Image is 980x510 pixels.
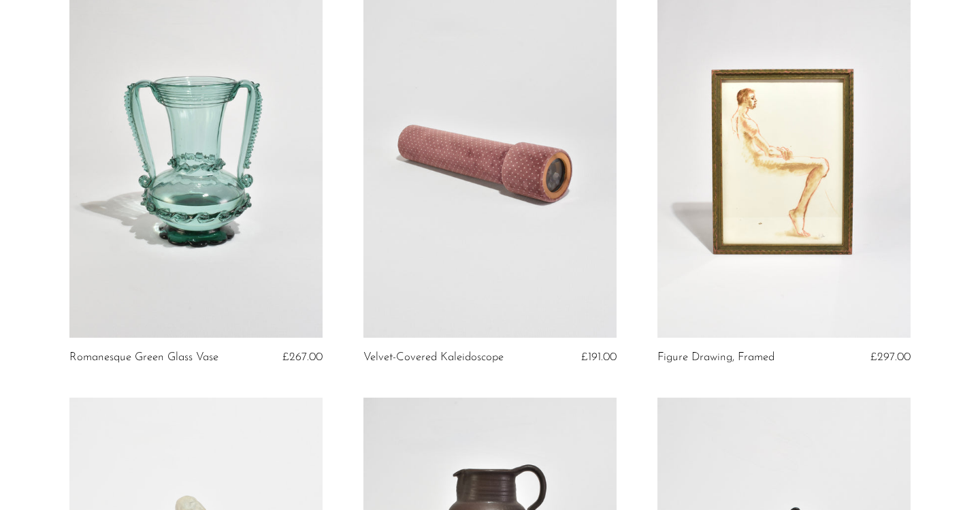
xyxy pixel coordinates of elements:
span: £297.00 [870,351,911,363]
span: £191.00 [581,351,617,363]
span: £267.00 [282,351,323,363]
a: Romanesque Green Glass Vase [69,351,218,364]
a: Figure Drawing, Framed [657,351,774,364]
a: Velvet-Covered Kaleidoscope [363,351,504,364]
